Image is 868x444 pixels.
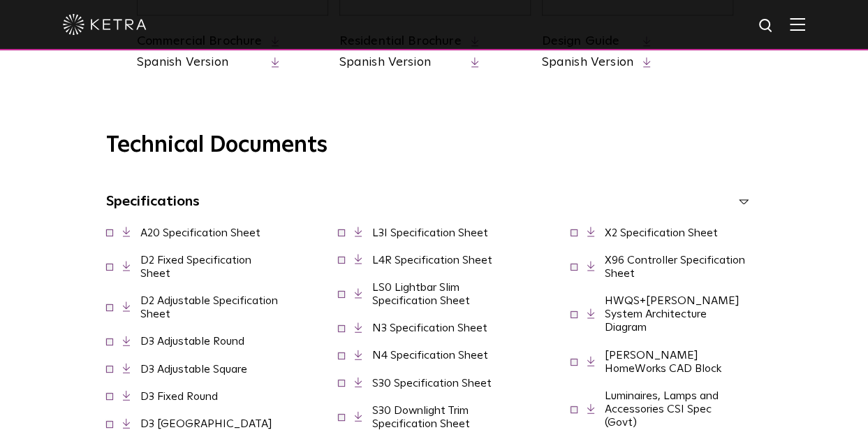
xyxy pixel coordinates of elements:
a: D2 Fixed Specification Sheet [140,255,251,279]
a: D3 Adjustable Round [140,336,244,347]
a: HWQS+[PERSON_NAME] System Architecture Diagram [605,295,740,333]
a: D3 [GEOGRAPHIC_DATA] [140,418,272,429]
a: [PERSON_NAME] HomeWorks CAD Block [605,350,721,374]
img: Hamburger%20Nav.svg [790,17,805,31]
a: X96 Controller Specification Sheet [605,255,745,279]
a: N4 Specification Sheet [372,350,488,361]
h3: Technical Documents [106,132,763,159]
img: search icon [758,17,775,35]
a: S30 Downlight Trim Specification Sheet [372,405,470,429]
a: L3I Specification Sheet [372,227,488,238]
a: Spanish Version [542,54,633,71]
a: N3 Specification Sheet [372,322,487,334]
a: Luminaires, Lamps and Accessories CSI Spec (Govt) [605,390,719,428]
a: D3 Adjustable Square [140,364,247,375]
a: L4R Specification Sheet [372,255,492,266]
img: ketra-logo-2019-white [63,14,147,35]
a: LS0 Lightbar Slim Specification Sheet [372,282,470,306]
a: X2 Specification Sheet [605,227,718,238]
a: A20 Specification Sheet [140,227,260,238]
a: Spanish Version [137,54,263,71]
a: Spanish Version [339,54,462,71]
a: D3 Fixed Round [140,391,218,402]
a: D2 Adjustable Specification Sheet [140,295,278,320]
span: Specifications [106,194,200,208]
a: S30 Specification Sheet [372,378,492,389]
